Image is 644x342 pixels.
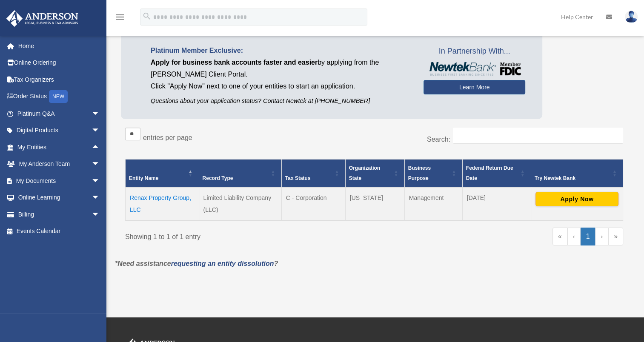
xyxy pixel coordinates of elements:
label: entries per page [143,134,192,141]
button: Apply Now [535,192,618,206]
p: by applying from the [PERSON_NAME] Client Portal. [151,57,411,80]
span: arrow_drop_down [92,172,109,190]
p: Click "Apply Now" next to one of your entities to start an application. [151,80,411,92]
span: Entity Name [129,175,158,181]
td: C - Corporation [281,187,345,220]
p: Platinum Member Exclusive: [151,45,411,57]
td: Renax Property Group, LLC [126,187,199,220]
span: Federal Return Due Date [466,165,513,181]
th: Organization State: Activate to sort [345,159,404,187]
img: Anderson Advisors Platinum Portal [4,10,81,27]
img: NewtekBankLogoSM.png [428,62,521,76]
a: 1 [581,228,595,245]
td: Management [404,187,462,220]
a: Previous [567,228,581,245]
td: Limited Liability Company (LLC) [199,187,281,220]
div: Try Newtek Bank [535,173,610,183]
a: Events Calendar [6,223,113,240]
a: menu [115,15,125,22]
span: In Partnership With... [424,45,525,58]
span: Tax Status [285,175,311,181]
a: First [552,228,567,245]
i: search [142,11,152,21]
span: arrow_drop_down [92,189,109,207]
th: Business Purpose: Activate to sort [404,159,462,187]
label: Search: [427,136,450,143]
a: Online Learningarrow_drop_down [6,189,113,206]
td: [US_STATE] [345,187,404,220]
span: arrow_drop_down [92,105,109,123]
span: Organization State [349,165,380,181]
th: Entity Name: Activate to invert sorting [126,159,199,187]
a: Home [6,37,113,54]
span: arrow_drop_down [92,156,109,173]
p: Questions about your application status? Contact Newtek at [PHONE_NUMBER] [151,96,411,106]
span: Apply for business bank accounts faster and easier [151,59,318,66]
span: Business Purpose [408,165,431,181]
th: Tax Status: Activate to sort [281,159,345,187]
a: Billingarrow_drop_down [6,206,113,223]
div: Showing 1 to 1 of 1 entry [125,228,368,243]
span: arrow_drop_up [92,139,109,156]
a: Digital Productsarrow_drop_down [6,122,113,139]
a: My Documentsarrow_drop_down [6,172,113,189]
a: My Entitiesarrow_drop_up [6,139,109,156]
a: Platinum Q&Aarrow_drop_down [6,105,113,122]
span: arrow_drop_down [92,206,109,223]
span: arrow_drop_down [92,122,109,140]
a: Learn More [424,80,525,94]
i: menu [115,12,125,22]
td: [DATE] [462,187,531,220]
a: Next [595,228,608,245]
th: Try Newtek Bank : Activate to sort [531,159,623,187]
div: NEW [49,90,68,103]
th: Record Type: Activate to sort [199,159,281,187]
a: Tax Organizers [6,71,113,88]
em: *Need assistance ? [115,260,278,267]
a: requesting an entity dissolution [171,260,274,267]
span: Record Type [203,175,233,181]
img: User Pic [625,11,638,23]
a: Last [608,228,623,245]
th: Federal Return Due Date: Activate to sort [462,159,531,187]
a: My Anderson Teamarrow_drop_down [6,156,113,173]
a: Order StatusNEW [6,88,113,105]
a: Online Ordering [6,54,113,71]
